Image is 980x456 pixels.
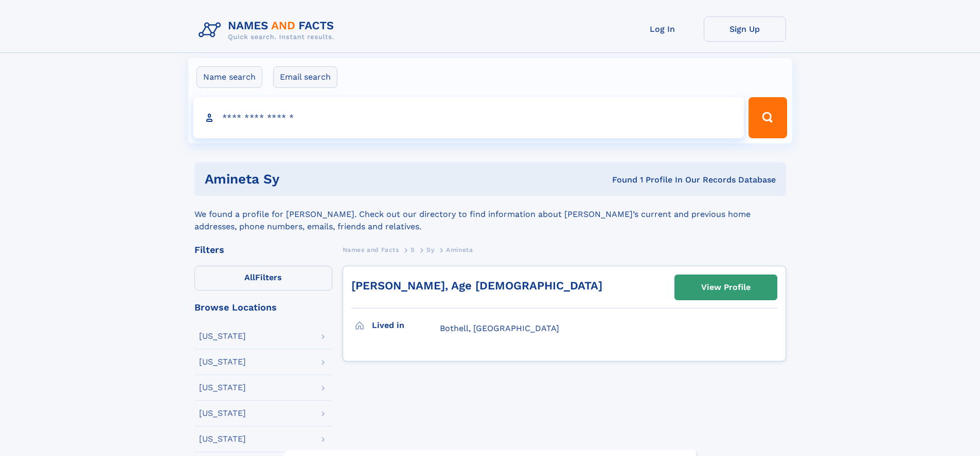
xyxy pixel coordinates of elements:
div: View Profile [701,276,751,299]
h3: Lived in [372,317,440,334]
a: View Profile [675,275,777,300]
span: Amineta [446,246,473,253]
div: Filters [194,245,332,254]
div: [US_STATE] [199,384,246,392]
h1: Amineta Sy [205,173,446,186]
label: Name search [197,66,262,88]
div: Found 1 Profile In Our Records Database [446,174,776,186]
label: Filters [194,266,332,290]
div: [US_STATE] [199,435,246,443]
a: [PERSON_NAME], Age [DEMOGRAPHIC_DATA] [351,279,602,292]
a: Sign Up [704,16,786,42]
div: [US_STATE] [199,409,246,417]
span: S [411,246,415,253]
label: Email search [273,66,337,88]
a: S [411,243,415,256]
a: Log In [621,16,704,42]
div: [US_STATE] [199,358,246,366]
a: Names and Facts [343,243,399,256]
input: search input [193,97,744,138]
div: Browse Locations [194,303,332,312]
a: Sy [426,243,434,256]
img: Logo Names and Facts [194,16,343,44]
div: [US_STATE] [199,332,246,340]
div: We found a profile for [PERSON_NAME]. Check out our directory to find information about [PERSON_N... [194,196,786,233]
span: Bothell, [GEOGRAPHIC_DATA] [440,323,559,333]
span: All [244,272,255,282]
button: Search Button [749,97,787,138]
span: Sy [426,246,434,253]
